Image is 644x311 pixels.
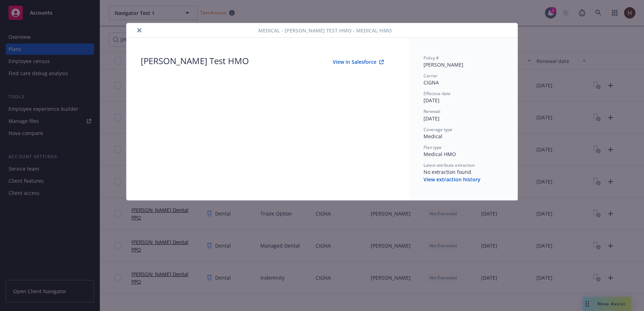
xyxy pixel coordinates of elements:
[424,162,475,168] span: Latest attribute extraction
[424,144,442,150] span: Plan type
[424,73,438,79] span: Carrier
[135,26,144,35] button: close
[258,27,392,34] span: Medical - [PERSON_NAME] Test HMO - Medical HMO
[424,115,503,122] div: [DATE]
[424,168,503,176] div: No extraction found
[424,79,503,86] div: CIGNA
[424,97,503,104] div: [DATE]
[424,108,440,114] span: Renewal
[424,55,439,61] span: Policy #
[424,90,451,97] span: Effective date
[424,126,452,133] span: Coverage type
[141,55,249,69] div: [PERSON_NAME] Test HMO
[321,55,395,69] button: View in Salesforce
[424,61,503,68] div: [PERSON_NAME]
[424,133,503,140] div: Medical
[424,176,481,183] button: View extraction history
[424,150,503,158] div: Medical HMO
